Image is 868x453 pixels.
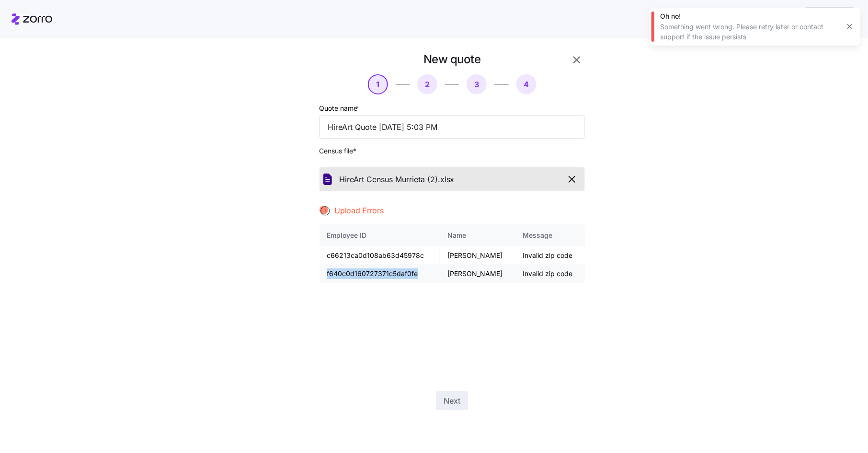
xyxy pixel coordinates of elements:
div: Name [447,230,507,241]
button: 3 [467,74,487,94]
span: xlsx [441,174,455,186]
button: 2 [417,74,437,94]
div: Something went wrong. Please retry later or contact support if the issue persists [660,22,839,42]
span: Next [444,395,460,407]
h1: New quote [423,52,481,67]
td: [PERSON_NAME] [440,265,515,283]
td: Invalid zip code [515,246,585,265]
button: 4 [516,74,537,94]
input: Quote name [320,116,585,139]
div: Message [523,230,577,241]
span: Census file * [320,146,585,156]
label: Quote name [320,103,361,114]
td: c66213ca0d108ab63d45978c [320,246,440,265]
button: 1 [368,74,388,94]
span: HireArt Census Murrieta (2). [340,174,441,186]
div: Oh no! [660,12,839,21]
button: Next [436,391,468,410]
td: Invalid zip code [515,265,585,283]
div: Employee ID [327,230,432,241]
td: [PERSON_NAME] [440,246,515,265]
span: Upload Errors [335,205,384,217]
td: f640c0d160727371c5daf0fe [320,265,440,283]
